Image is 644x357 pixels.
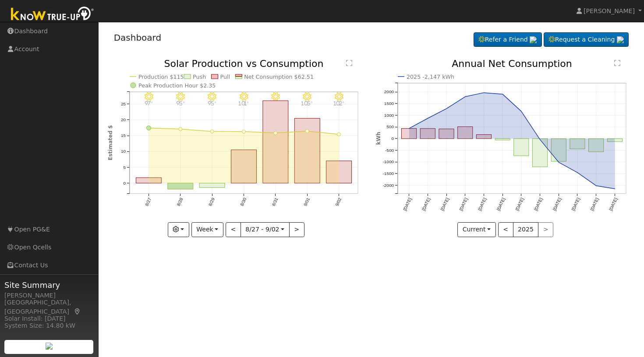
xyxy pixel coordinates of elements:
circle: onclick="" [146,126,151,130]
rect: onclick="" [199,183,225,188]
text: [DATE] [440,197,450,211]
text: [DATE] [590,197,600,211]
text: Push [193,73,206,80]
text: -500 [385,148,394,153]
text: [DATE] [608,197,618,211]
i: 8/28 - Clear [176,92,185,101]
text: Pull [220,73,230,80]
button: < [226,222,241,237]
circle: onclick="" [274,131,277,135]
circle: onclick="" [538,138,542,141]
i: 9/02 - Clear [335,92,343,101]
text:  [614,59,620,66]
p: 95° [173,101,188,106]
text: 8/28 [176,197,184,207]
text: [DATE] [571,197,581,211]
rect: onclick="" [458,127,473,139]
circle: onclick="" [305,129,309,133]
circle: onclick="" [520,110,523,113]
rect: onclick="" [402,129,417,139]
p: 102° [331,101,347,106]
rect: onclick="" [167,183,193,189]
circle: onclick="" [210,130,214,133]
text: Production $115 [138,73,184,80]
text: 9/02 [334,197,342,207]
text: 9/01 [303,197,311,207]
i: 8/31 - Clear [271,92,280,101]
p: 101° [236,101,251,106]
rect: onclick="" [136,178,161,183]
a: Refer a Friend [474,32,542,47]
p: 105° [300,101,315,106]
i: 8/29 - Clear [208,92,216,101]
text: 8/27 [144,197,152,207]
rect: onclick="" [477,135,492,139]
text: [DATE] [477,197,487,211]
circle: onclick="" [337,133,340,136]
text: 8/30 [239,197,247,207]
i: 8/30 - Clear [239,92,248,101]
button: Current [457,222,496,237]
text: [DATE] [402,197,412,211]
rect: onclick="" [608,139,623,142]
span: [PERSON_NAME] [584,7,635,14]
text: 15 [120,133,126,138]
text: Solar Production vs Consumption [164,58,323,69]
div: [GEOGRAPHIC_DATA], [GEOGRAPHIC_DATA] [4,298,94,316]
circle: onclick="" [482,91,486,94]
a: Dashboard [114,32,162,43]
circle: onclick="" [464,95,467,98]
circle: onclick="" [178,127,182,131]
button: 2025 [513,222,539,237]
rect: onclick="" [533,139,548,167]
text: 1000 [384,113,394,118]
circle: onclick="" [426,117,429,120]
img: retrieve [46,343,53,350]
text: 10 [120,149,126,154]
text: 8/31 [271,197,279,207]
text: 8/29 [208,197,216,207]
text: [DATE] [421,197,431,211]
text: 25 [120,101,126,106]
text: Net Consumption $62.51 [244,73,314,80]
circle: onclick="" [445,107,448,111]
p: 97° [141,101,156,106]
text: -1500 [382,171,394,176]
rect: onclick="" [420,129,435,139]
text: [DATE] [459,197,469,211]
text: [DATE] [515,197,525,211]
text: 2000 [384,90,394,94]
circle: onclick="" [242,130,245,133]
circle: onclick="" [594,184,598,188]
circle: onclick="" [557,161,561,164]
circle: onclick="" [501,92,504,96]
rect: onclick="" [439,129,454,139]
div: Solar Install: [DATE] [4,314,94,323]
text: 5 [123,165,126,170]
text: [DATE] [496,197,506,211]
text: -1000 [382,160,394,164]
rect: onclick="" [294,119,320,183]
text: -2000 [382,183,394,188]
text: 0 [123,181,126,185]
text: Peak Production Hour $2.35 [138,82,216,89]
rect: onclick="" [551,139,566,161]
rect: onclick="" [495,139,510,140]
img: retrieve [530,36,537,43]
div: [PERSON_NAME] [4,291,94,300]
text: 2025 -2,147 kWh [407,73,454,80]
rect: onclick="" [514,139,529,156]
i: 8/27 - Clear [144,92,153,101]
circle: onclick="" [576,171,579,175]
circle: onclick="" [613,187,617,191]
rect: onclick="" [263,101,288,183]
text: [DATE] [534,197,544,211]
a: Request a Cleaning [544,32,629,47]
span: Site Summary [4,279,94,291]
text: Annual Net Consumption [452,58,572,69]
rect: onclick="" [326,161,352,183]
text: [DATE] [552,197,562,211]
a: Map [74,308,81,315]
i: 9/01 - Clear [303,92,311,101]
text:  [346,59,352,66]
